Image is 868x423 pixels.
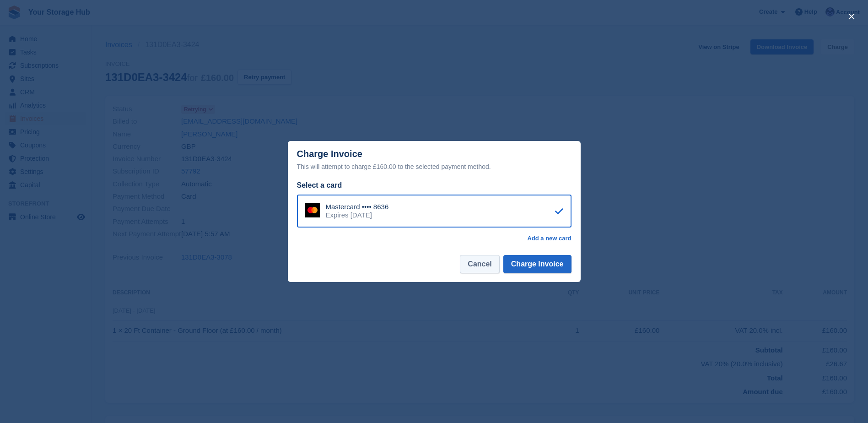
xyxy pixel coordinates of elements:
[297,149,571,172] div: Charge Invoice
[844,9,859,24] button: close
[297,161,571,172] div: This will attempt to charge £160.00 to the selected payment method.
[326,203,389,211] div: Mastercard •••• 8636
[297,180,571,191] div: Select a card
[460,255,499,273] button: Cancel
[503,255,571,273] button: Charge Invoice
[326,211,389,219] div: Expires [DATE]
[527,235,571,242] a: Add a new card
[305,203,320,217] img: Mastercard Logo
